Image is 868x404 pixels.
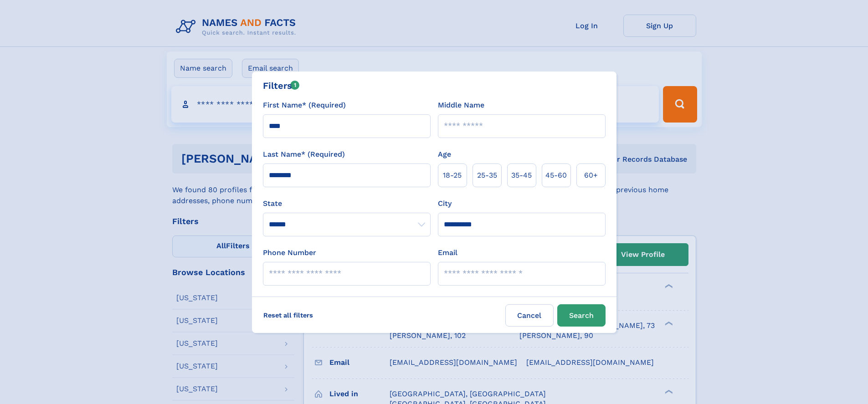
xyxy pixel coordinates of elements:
label: Middle Name [438,100,484,111]
button: Search [557,304,606,327]
label: State [263,198,431,209]
label: City [438,198,452,209]
label: Reset all filters [257,304,319,326]
label: Last Name* (Required) [263,149,345,160]
div: Filters [263,79,300,92]
span: 35‑45 [511,170,532,181]
span: 18‑25 [443,170,462,181]
label: Phone Number [263,247,316,258]
span: 60+ [584,170,598,181]
label: First Name* (Required) [263,100,346,111]
span: 45‑60 [545,170,567,181]
label: Email [438,247,457,258]
label: Cancel [505,304,554,327]
label: Age [438,149,451,160]
span: 25‑35 [477,170,497,181]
